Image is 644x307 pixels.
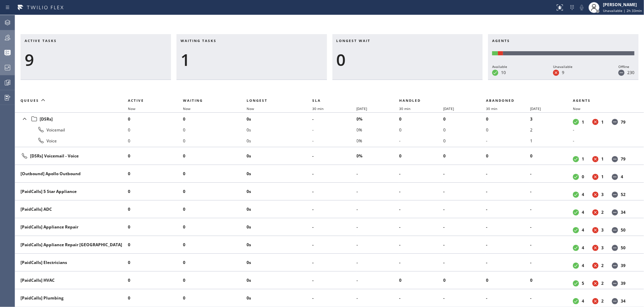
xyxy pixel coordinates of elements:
dt: Unavailable [553,70,559,76]
div: [Outbound] Apollo Outbound [21,171,122,177]
span: Longest wait [337,38,371,43]
dt: Available [573,245,579,251]
li: - [357,186,399,197]
li: - [312,168,356,179]
dd: 2 [601,209,604,215]
span: 30 min [399,106,410,111]
li: 0 [128,257,183,268]
dd: 52 [621,192,626,197]
span: [DATE] [357,106,367,111]
li: 0 [486,275,530,286]
li: - [357,168,399,179]
li: - [399,186,443,197]
li: - [312,186,356,197]
div: Available [492,64,507,70]
li: - [357,239,399,250]
div: 1 [181,50,323,70]
li: - [530,168,573,179]
dd: 34 [621,209,626,215]
div: [PaidCalls] ADC [21,206,122,212]
dt: Offline [612,174,618,180]
li: - [357,257,399,268]
span: Queues [21,98,39,103]
span: Handled [399,98,421,103]
dd: 79 [621,119,626,125]
li: 0 [128,239,183,250]
dt: Offline [612,227,618,233]
li: 0 [183,204,247,215]
li: - [312,222,356,233]
li: - [530,204,573,215]
div: [PaidCalls] HVAC [21,277,122,283]
span: Active tasks [25,38,57,43]
dt: Offline [612,119,618,125]
li: 0 [399,113,443,124]
span: Waiting [183,98,203,103]
li: 0 [183,222,247,233]
dt: Unavailable [592,174,599,180]
dt: Available [573,227,579,233]
dt: Unavailable [592,156,599,162]
div: [DSRs] Voicemail - Voice [21,152,122,160]
li: 0 [128,124,183,135]
li: 0s [247,113,313,124]
dd: 10 [501,70,506,75]
dt: Available [573,174,579,180]
li: 3 [530,113,573,124]
dd: 4 [582,192,584,197]
li: 0s [247,275,313,286]
div: [PaidCalls] Electricians [21,260,122,265]
span: 30 min [486,106,497,111]
dt: Unavailable [592,263,599,269]
li: - [399,135,443,146]
div: Offline: 230 [503,51,634,55]
div: 9 [25,50,167,70]
button: Mute [577,3,587,12]
li: - [486,293,530,304]
dt: Available [573,263,579,269]
dd: 34 [621,298,626,304]
li: 0% [357,113,399,124]
span: Waiting tasks [181,38,216,43]
dd: 4 [582,209,584,215]
li: 0 [183,275,247,286]
li: 0s [247,135,313,146]
li: - [399,257,443,268]
li: - [312,204,356,215]
li: - [443,168,486,179]
li: - [312,151,356,162]
li: - [399,168,443,179]
li: 0 [486,124,530,135]
div: [PaidCalls] Plumbing [21,295,122,301]
div: Available: 10 [492,51,498,55]
li: - [443,186,486,197]
li: - [443,239,486,250]
dd: 4 [582,298,584,304]
li: - [486,239,530,250]
span: Longest [247,98,267,103]
li: 0 [128,135,183,146]
div: Unavailable [553,64,573,70]
li: - [530,293,573,304]
dd: 39 [621,280,626,286]
dd: 3 [601,227,604,233]
span: Now [128,106,135,111]
span: [DATE] [443,106,454,111]
dd: 39 [621,263,626,268]
li: 0 [183,186,247,197]
li: 0 [443,135,486,146]
dd: 5 [582,280,584,286]
div: Voice [21,137,122,145]
li: 0 [128,293,183,304]
dt: Offline [612,298,618,304]
li: - [486,204,530,215]
dd: 3 [601,245,604,251]
li: 0 [530,151,573,162]
dd: 230 [627,70,634,75]
dt: Offline [612,192,618,198]
dt: Unavailable [592,298,599,304]
li: 0 [128,204,183,215]
div: 0 [337,50,479,70]
dd: 1 [601,156,604,162]
div: [PERSON_NAME] [603,2,642,8]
